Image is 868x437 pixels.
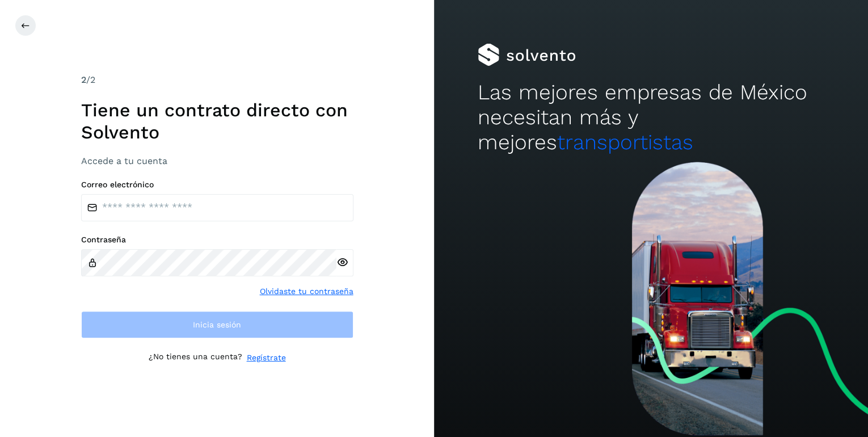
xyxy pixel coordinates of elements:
h1: Tiene un contrato directo con Solvento [81,99,353,143]
p: ¿No tienes una cuenta? [149,352,242,364]
label: Correo electrónico [81,180,353,190]
span: transportistas [557,130,693,154]
a: Regístrate [247,352,286,364]
label: Contraseña [81,235,353,245]
button: Inicia sesión [81,311,353,338]
div: /2 [81,73,353,87]
a: Olvidaste tu contraseña [260,285,353,297]
h3: Accede a tu cuenta [81,156,353,166]
h2: Las mejores empresas de México necesitan más y mejores [478,80,825,156]
span: 2 [81,74,86,85]
span: Inicia sesión [193,321,241,329]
